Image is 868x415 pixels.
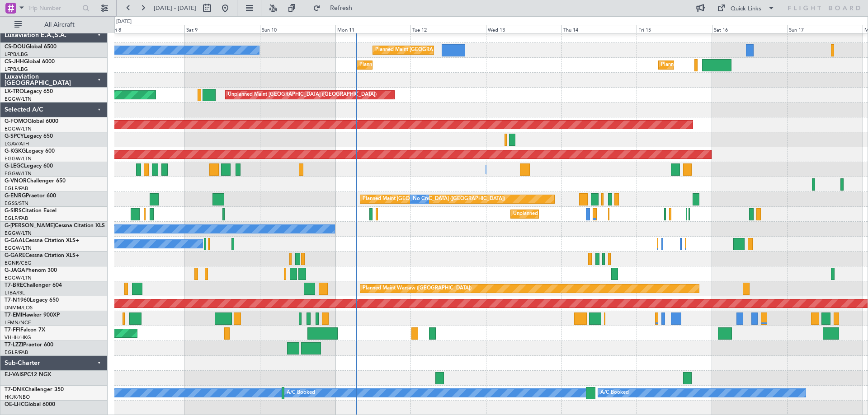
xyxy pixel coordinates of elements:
[413,192,434,206] div: No Crew
[5,163,53,169] a: G-LEGCLegacy 600
[287,386,315,400] div: A/C Booked
[5,372,24,378] span: EJ-VAIS
[228,88,377,102] div: Unplanned Maint [GEOGRAPHIC_DATA] ([GEOGRAPHIC_DATA])
[5,59,24,65] span: CS-JHH
[5,342,23,348] span: T7-LZZI
[5,170,32,177] a: EGGW/LTN
[5,185,28,192] a: EGLF/FAB
[5,89,24,94] span: LX-TRO
[5,208,22,214] span: G-SIRS
[154,4,196,12] span: [DATE] - [DATE]
[5,126,32,132] a: EGGW/LTN
[5,238,25,243] span: G-GAAL
[712,1,779,15] button: Quick Links
[5,289,25,296] a: LTBA/ISL
[513,207,662,221] div: Unplanned Maint [GEOGRAPHIC_DATA] ([GEOGRAPHIC_DATA])
[116,18,132,26] div: [DATE]
[5,178,66,184] a: G-VNORChallenger 650
[5,59,55,65] a: CS-JHHGlobal 6000
[309,1,363,15] button: Refresh
[363,282,472,295] div: Planned Maint Warsaw ([GEOGRAPHIC_DATA])
[637,25,712,33] div: Fri 15
[5,253,79,258] a: G-GARECessna Citation XLS+
[486,25,561,33] div: Wed 13
[5,134,53,139] a: G-SPCYLegacy 650
[5,349,28,356] a: EGLF/FAB
[5,304,33,311] a: DNMM/LOS
[322,5,360,11] span: Refresh
[5,193,26,199] span: G-ENRG
[260,25,335,33] div: Sun 10
[5,66,28,73] a: LFPB/LBG
[5,319,31,326] a: LFMN/NCE
[5,387,25,392] span: T7-DNK
[5,260,32,266] a: EGNR/CEG
[359,58,502,72] div: Planned Maint [GEOGRAPHIC_DATA] ([GEOGRAPHIC_DATA])
[5,119,28,124] span: G-FOMO
[5,119,58,124] a: G-FOMOGlobal 6000
[5,283,23,288] span: T7-BRE
[5,268,57,273] a: G-JAGAPhenom 300
[5,223,105,228] a: G-[PERSON_NAME]Cessna Citation XLS
[5,253,25,258] span: G-GARE
[5,298,59,303] a: T7-N1960Legacy 650
[5,155,32,162] a: EGGW/LTN
[731,5,761,14] div: Quick Links
[5,178,27,184] span: G-VNOR
[5,268,25,273] span: G-JAGA
[5,327,20,333] span: T7-FFI
[5,334,31,341] a: VHHH/HKG
[5,402,55,407] a: OE-LHCGlobal 6000
[5,402,24,407] span: OE-LHC
[5,275,32,281] a: EGGW/LTN
[24,22,95,28] span: All Aircraft
[5,245,32,252] a: EGGW/LTN
[5,387,64,392] a: T7-DNKChallenger 350
[5,312,60,318] a: T7-EMIHawker 900XP
[5,298,30,303] span: T7-N1960
[5,394,30,401] a: HKJK/NBO
[561,25,637,33] div: Thu 14
[363,192,505,206] div: Planned Maint [GEOGRAPHIC_DATA] ([GEOGRAPHIC_DATA])
[5,238,79,243] a: G-GAALCessna Citation XLS+
[5,89,53,94] a: LX-TROLegacy 650
[5,312,22,318] span: T7-EMI
[5,193,56,199] a: G-ENRGPraetor 600
[5,283,62,288] a: T7-BREChallenger 604
[5,372,51,378] a: EJ-VAISPC12 NGX
[712,25,788,33] div: Sat 16
[5,149,55,154] a: G-KGKGLegacy 600
[5,327,45,333] a: T7-FFIFalcon 7X
[5,208,57,214] a: G-SIRSCitation Excel
[787,25,863,33] div: Sun 17
[600,386,629,400] div: A/C Booked
[5,44,26,50] span: CS-DOU
[109,25,185,33] div: Fri 8
[5,230,32,237] a: EGGW/LTN
[375,43,518,57] div: Planned Maint [GEOGRAPHIC_DATA] ([GEOGRAPHIC_DATA])
[5,44,57,50] a: CS-DOUGlobal 6500
[335,25,411,33] div: Mon 11
[5,215,28,222] a: EGLF/FAB
[410,25,486,33] div: Tue 12
[5,223,55,228] span: G-[PERSON_NAME]
[5,342,53,348] a: T7-LZZIPraetor 600
[5,149,26,154] span: G-KGKG
[5,134,24,139] span: G-SPCY
[5,163,24,169] span: G-LEGC
[10,18,98,32] button: All Aircraft
[5,140,29,147] a: LGAV/ATH
[661,58,803,72] div: Planned Maint [GEOGRAPHIC_DATA] ([GEOGRAPHIC_DATA])
[5,200,28,207] a: EGSS/STN
[5,96,32,103] a: EGGW/LTN
[184,25,260,33] div: Sat 9
[28,1,80,15] input: Trip Number
[5,51,28,58] a: LFPB/LBG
